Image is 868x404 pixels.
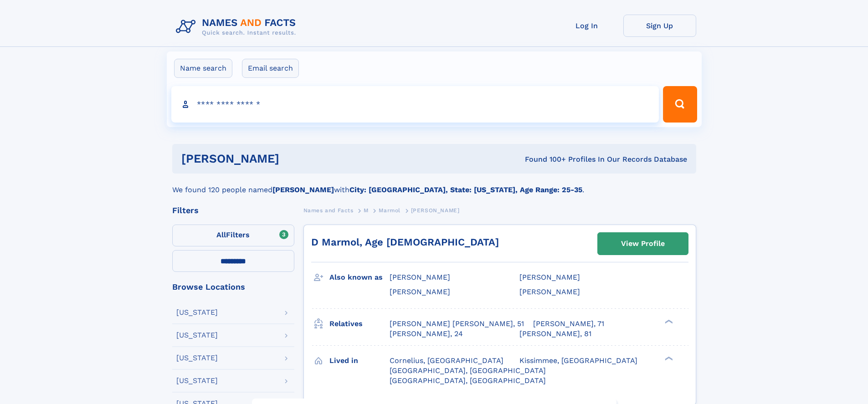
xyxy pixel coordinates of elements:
a: [PERSON_NAME], 24 [390,329,463,339]
b: [PERSON_NAME] [272,185,334,194]
span: [GEOGRAPHIC_DATA], [GEOGRAPHIC_DATA] [390,376,546,385]
span: Cornelius, [GEOGRAPHIC_DATA] [390,356,503,365]
a: M [364,205,369,216]
h1: [PERSON_NAME] [181,153,402,164]
button: Search Button [663,86,697,123]
span: All [216,230,226,239]
h3: Lived in [329,353,390,368]
label: Name search [174,59,232,78]
label: Email search [242,59,299,78]
img: Logo Names and Facts [172,15,303,39]
h3: Relatives [329,316,390,332]
a: D Marmol, Age [DEMOGRAPHIC_DATA] [311,236,499,248]
a: [PERSON_NAME], 71 [533,319,604,329]
div: View Profile [621,233,665,254]
div: ❯ [663,355,673,361]
div: Found 100+ Profiles In Our Records Database [402,154,687,164]
div: [US_STATE] [176,309,218,316]
span: Marmol [379,207,401,214]
div: ❯ [663,318,673,324]
input: search input [171,86,659,123]
label: Filters [172,225,294,246]
b: City: [GEOGRAPHIC_DATA], State: [US_STATE], Age Range: 25-35 [349,185,582,194]
h3: Also known as [329,270,390,285]
a: [PERSON_NAME] [PERSON_NAME], 51 [390,319,524,329]
span: [PERSON_NAME] [390,287,450,296]
a: Marmol [379,205,401,216]
a: [PERSON_NAME], 81 [519,329,591,339]
a: View Profile [598,233,688,255]
div: Browse Locations [172,283,294,291]
div: [US_STATE] [176,354,218,362]
div: We found 120 people named with . [172,174,696,195]
span: [PERSON_NAME] [519,287,580,296]
span: [PERSON_NAME] [519,273,580,281]
div: [US_STATE] [176,377,218,384]
a: Sign Up [623,15,696,37]
div: [US_STATE] [176,332,218,339]
a: Names and Facts [303,205,354,216]
span: [PERSON_NAME] [411,207,460,214]
a: Log In [550,15,623,37]
div: Filters [172,206,294,215]
span: [GEOGRAPHIC_DATA], [GEOGRAPHIC_DATA] [390,366,546,375]
span: M [364,207,369,214]
span: [PERSON_NAME] [390,273,450,281]
span: Kissimmee, [GEOGRAPHIC_DATA] [519,356,637,365]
